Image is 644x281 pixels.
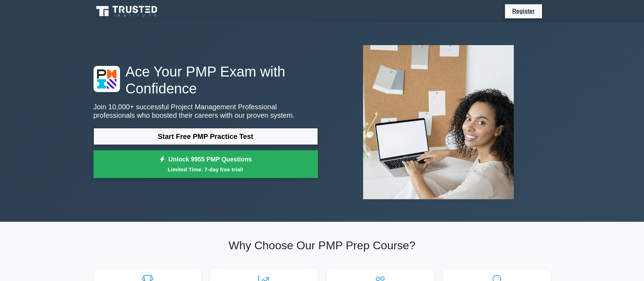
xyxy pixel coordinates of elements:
p: Join 10,000+ successful Project Management Professional professionals who boosted their careers w... [94,103,318,120]
small: Limited Time: 7-day free trial! [102,165,309,173]
a: Start Free PMP Practice Test [94,128,318,145]
h2: Why Choose Our PMP Prep Course? [94,239,551,252]
a: Register [508,7,539,16]
a: Unlock 9955 PMP QuestionsLimited Time: 7-day free trial! [94,150,318,178]
h1: Ace Your PMP Exam with Confidence [94,63,318,97]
